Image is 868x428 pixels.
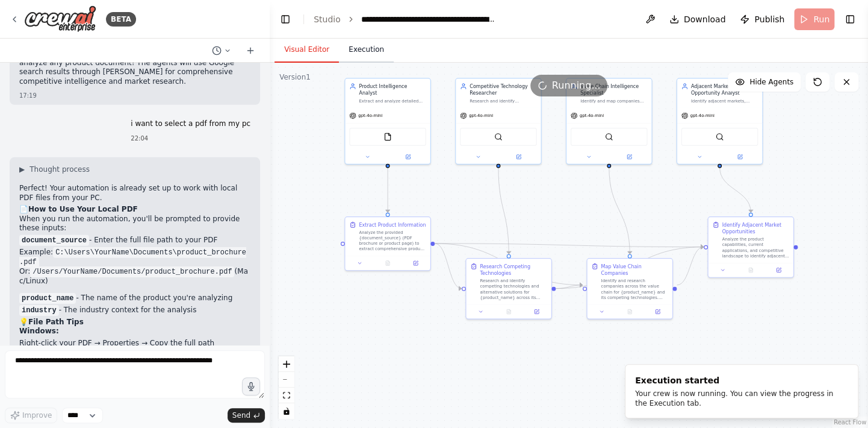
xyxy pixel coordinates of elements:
[228,408,265,423] button: Send
[465,258,552,319] div: Research Competing TechnologiesResearch and identify competing technologies and alternative solut...
[580,113,604,118] span: gpt-4o-mini
[131,119,250,129] p: i want to select a pdf from my pc
[494,133,503,141] img: SerperDevTool
[373,259,403,268] button: No output available
[5,408,57,423] button: Improve
[495,168,512,254] g: Edge from 9d597de8-a375-4e28-a8fe-1f3849c8301b to ae785f7d-825f-4788-815e-d3d627bfcab4
[279,388,294,403] button: fit view
[207,43,236,58] button: Switch to previous chat
[615,307,645,316] button: No output available
[241,43,260,58] button: Start a new chat
[106,12,136,27] div: BETA
[499,153,538,161] button: Open in side panel
[19,339,250,348] li: Right-click your PDF → Properties → Copy the full path
[19,236,250,245] p: - Enter the full file path to your PDF
[277,11,294,28] button: Hide left sidebar
[344,216,431,271] div: Extract Product InformationAnalyze the provided {document_source} (PDF brochure or product page) ...
[690,113,715,118] span: gpt-4o-mini
[314,13,497,25] nav: breadcrumb
[722,236,789,259] div: Analyze the product capabilities, current applications, and competitive landscape to identify adj...
[677,244,703,289] g: Edge from f04f964a-b41c-4e3f-b28f-965d39b73410 to 99bf667d-a0c1-4a8f-9379-fa11b846219a
[19,235,89,246] code: document_source
[580,83,647,96] div: Value Chain Intelligence Specialist
[842,11,858,28] button: Show right sidebar
[691,83,758,96] div: Adjacent Market Opportunity Analyst
[19,205,250,215] h2: 📄
[344,78,431,165] div: Product Intelligence AnalystExtract and analyze detailed product information from {document_sourc...
[435,240,461,292] g: Edge from 3fe0ef04-4553-4089-9473-6fd755aeeb07 to ae785f7d-825f-4788-815e-d3d627bfcab4
[29,165,90,174] span: Thought process
[28,318,84,326] strong: File Path Tips
[735,8,789,30] button: Publish
[469,113,493,118] span: gpt-4o-mini
[359,98,426,104] div: Extract and analyze detailed product information from {document_source}, including technical spec...
[19,305,59,316] code: industry
[359,221,426,228] div: Extract Product Information
[359,230,426,252] div: Analyze the provided {document_source} (PDF brochure or product page) to extract comprehensive pr...
[358,113,382,118] span: gpt-4o-mini
[767,266,790,274] button: Open in side panel
[606,168,633,254] g: Edge from 01037cb2-5bd9-40d5-ad69-7d3ccf5930e4 to f04f964a-b41c-4e3f-b28f-965d39b73410
[470,98,536,104] div: Research and identify competing technologies, alternative solutions, and technological substitute...
[754,13,784,25] span: Publish
[19,49,250,86] p: Your automation is now configured with and ready to analyze any product document! The agents will...
[722,221,789,235] div: Identify Adjacent Market Opportunities
[494,307,524,316] button: No output available
[279,372,294,388] button: zoom out
[677,78,763,165] div: Adjacent Market Opportunity AnalystIdentify adjacent markets, cross-industry applications, and ex...
[566,78,653,165] div: Value Chain Intelligence SpecialistIdentify and map companies across the value chain for {product...
[435,240,703,250] g: Edge from 3fe0ef04-4553-4089-9473-6fd755aeeb07 to 99bf667d-a0c1-4a8f-9379-fa11b846219a
[19,247,246,268] code: C:\Users\YourName\Documents\product_brochure.pdf
[404,259,427,268] button: Open in side panel
[635,374,843,386] div: Execution started
[279,403,294,419] button: toggle interactivity
[388,153,427,161] button: Open in side panel
[22,411,52,420] span: Improve
[339,37,394,63] button: Execution
[707,216,794,278] div: Identify Adjacent Market OpportunitiesAnalyze the product capabilities, current applications, and...
[720,153,759,161] button: Open in side panel
[19,91,250,100] div: 17:19
[586,258,673,319] div: Map Value Chain CompaniesIdentify and research companies across the value chain for {product_name...
[580,98,647,104] div: Identify and map companies across the value chain for {product_name}, including suppliers, integr...
[19,294,250,303] p: - The name of the product you're analyzing
[728,72,801,92] button: Hide Agents
[279,356,294,372] button: zoom in
[605,133,613,141] img: SerperDevTool
[19,293,76,304] code: product_name
[24,5,96,33] img: Logo
[359,83,426,96] div: Product Intelligence Analyst
[30,266,234,277] code: /Users/YourName/Documents/product_brochure.pdf
[131,134,250,143] div: 22:04
[28,205,138,213] strong: How to Use Your Local PDF
[383,133,392,141] img: FileReadTool
[19,184,250,203] p: Perfect! Your automation is already set up to work with local PDF files from your PC.
[19,327,59,335] strong: Windows:
[19,267,250,286] li: Or: (Mac/Linux)
[19,306,250,315] p: - The industry context for the analysis
[274,37,339,63] button: Visual Editor
[455,78,542,165] div: Competitive Technology ResearcherResearch and identify competing technologies, alternative soluti...
[635,389,843,408] div: Your crew is now running. You can view the progress in the Execution tab.
[646,307,669,316] button: Open in side panel
[552,78,601,93] span: Running...
[691,98,758,104] div: Identify adjacent markets, cross-industry applications, and expansion opportunities for {product_...
[384,160,391,212] g: Edge from b6f5e1ec-f636-4df0-aee9-c55967f99341 to 3fe0ef04-4553-4089-9473-6fd755aeeb07
[601,278,668,300] div: Identify and research companies across the value chain for {product_name} and its competing techn...
[19,165,25,174] span: ▶
[665,8,731,30] button: Download
[601,263,668,277] div: Map Value Chain Companies
[716,168,754,213] g: Edge from 4823a41f-5f27-48ef-a632-be9ece0bc9e6 to 99bf667d-a0c1-4a8f-9379-fa11b846219a
[736,266,766,274] button: No output available
[715,133,724,141] img: SerperDevTool
[470,83,536,96] div: Competitive Technology Researcher
[19,248,250,267] li: Example:
[610,153,649,161] button: Open in side panel
[314,14,341,24] a: Studio
[749,77,793,87] span: Hide Agents
[684,13,726,25] span: Download
[279,356,294,419] div: React Flow controls
[19,215,250,233] p: When you run the automation, you'll be prompted to provide these inputs:
[480,278,547,300] div: Research and identify competing technologies and alternative solutions for {product_name} across ...
[480,263,547,277] div: Research Competing Technologies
